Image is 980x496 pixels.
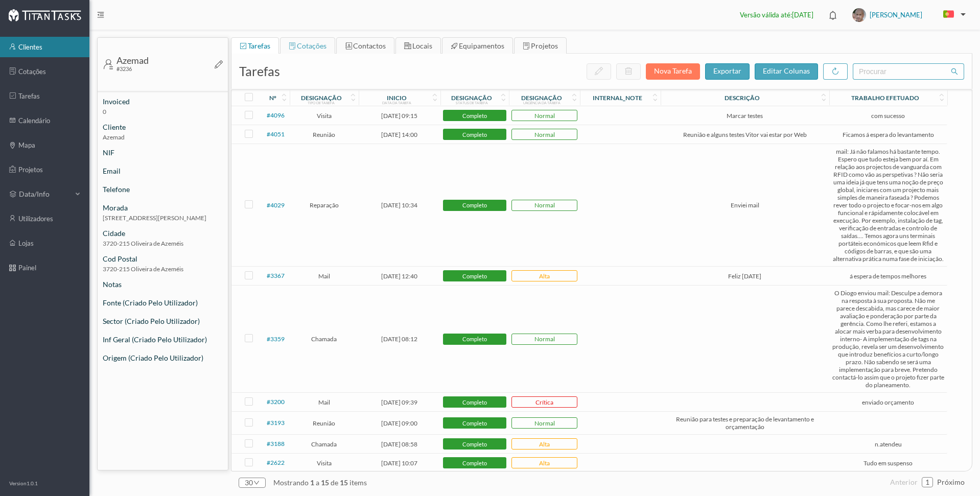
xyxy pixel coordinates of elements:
[98,147,228,158] div: NIF
[832,289,945,389] span: O Diogo enviou mail: Desculpe a demora na resposta à sua proposta. Não me parece descabida, mas c...
[514,201,575,209] span: normal
[98,166,228,176] div: email
[459,41,504,50] span: equipamentos
[301,94,342,102] div: designação
[267,398,285,406] span: #3200
[98,279,228,290] div: notas
[98,213,228,228] span: [STREET_ADDRESS][PERSON_NAME]
[593,94,642,102] div: internal_note
[97,11,104,18] i: icon: menu-fold
[514,398,575,406] span: crítica
[381,419,417,427] span: [DATE] 09:00
[832,148,945,263] span: mail: Já não falamos há bastante tempo. Espero que tudo esteja bem por aí. Em relação aos project...
[310,201,339,209] span: reparação
[832,398,945,406] span: enviado orçamento
[273,478,309,487] span: mostrando
[445,420,505,426] span: completo
[98,352,228,363] div: Origem (criado pelo utilizador)
[381,459,417,467] span: [DATE] 10:07
[937,478,965,486] span: próximo
[98,334,228,345] div: Inf Geral (criado pelo utilizador)
[531,41,558,50] span: projetos
[317,112,332,120] span: visita
[514,419,575,427] span: normal
[832,440,945,448] span: n.atendeu
[98,239,228,253] span: 3720-215 Oliveira de Azeméis
[381,440,417,448] span: [DATE] 08:58
[313,131,335,138] span: reunião
[311,335,337,343] span: chamada
[412,41,432,50] span: locais
[832,459,945,467] span: Tudo em suspenso
[253,480,260,486] i: icon: down
[381,201,417,209] span: [DATE] 10:34
[318,398,330,406] span: mail
[514,131,575,138] span: normal
[935,7,970,23] button: PT
[98,264,228,279] span: 3720-215 Oliveira de Azeméis
[705,63,750,80] button: exportar
[349,478,367,487] span: items
[98,184,228,195] div: telefone
[646,63,700,80] button: nova tarefa
[267,111,285,119] span: #4096
[267,130,285,138] span: #4051
[308,101,335,105] div: tipo de tarefa
[853,63,964,80] input: procurar
[311,440,337,448] span: chamada
[922,477,933,487] li: 1
[725,94,760,102] div: descrição
[317,459,332,467] span: visita
[445,441,505,447] span: completo
[851,94,919,102] div: trabalho efetuado
[267,440,285,447] span: #3188
[832,112,945,120] span: com sucesso
[445,113,505,119] span: completo
[654,66,692,75] span: nova tarefa
[116,56,149,65] div: Azemad
[755,63,818,80] button: editar colunas
[663,272,827,280] span: Feliz [DATE]
[98,297,228,308] div: Fonte (criado pelo utilizador)
[937,474,965,490] li: Página Seguinte
[382,101,411,105] div: data da tarefa
[98,253,228,264] div: cod postal
[381,398,417,406] span: [DATE] 09:39
[353,41,386,50] span: contactos
[832,272,945,280] span: á espera de tempos melhores
[826,9,839,22] i: icon: bell
[713,66,741,75] span: exportar
[514,112,575,120] span: normal
[663,112,827,120] span: Marcar testes
[445,399,505,405] span: completo
[9,480,38,487] p: Version 1.0.1
[116,65,132,72] span: #3236
[267,201,285,209] span: #4029
[445,273,505,279] span: completo
[451,94,492,102] div: designação
[245,475,253,490] div: 30
[922,475,932,490] a: 1
[98,202,228,213] div: morada
[890,474,918,490] li: Página Anterior
[98,96,228,107] div: invoiced
[381,272,417,280] span: [DATE] 12:40
[521,94,562,102] div: designação
[309,478,316,487] span: 1
[832,131,945,138] span: Ficamos á espera do levantamento
[514,272,575,280] span: alta
[318,272,330,280] span: mail
[523,101,561,105] div: urgência da tarefa
[239,63,280,79] span: tarefas
[98,228,228,239] div: cidade
[514,335,575,343] span: normal
[387,94,407,102] div: inicio
[663,201,827,209] span: Enviei mail
[663,415,827,431] span: Reunião para testes e preparação de levantamento e orçamentação
[663,131,827,138] span: Reunião e alguns testes Vitor vai estar por Web
[381,131,417,138] span: [DATE] 14:00
[8,9,81,21] img: Logo
[890,478,918,486] span: anterior
[267,335,285,343] span: #3359
[267,419,285,427] span: #3193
